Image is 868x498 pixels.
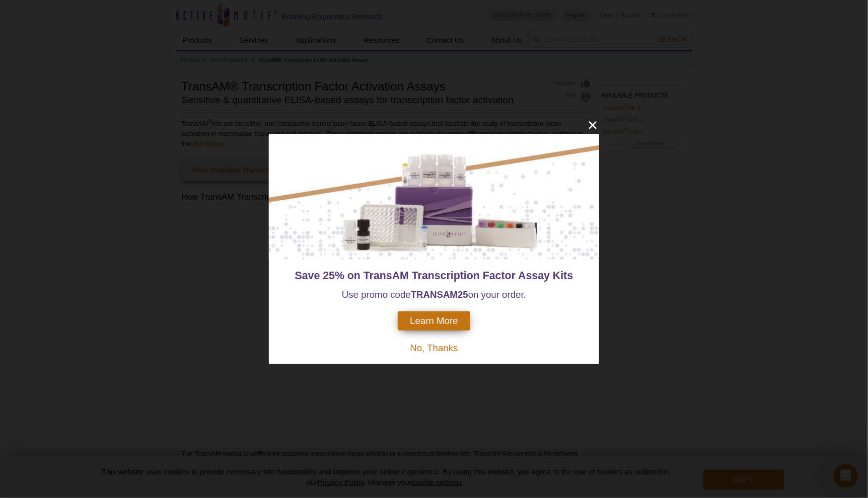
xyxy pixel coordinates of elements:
strong: 25 [458,289,468,300]
span: Save 25% on TransAM Transcription Factor Assay Kits [295,270,573,282]
button: close [587,119,599,131]
span: Learn More [410,315,458,326]
span: No, Thanks [410,343,458,353]
span: Use promo code on your order. [342,289,526,300]
strong: TRANSAM [411,289,458,300]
